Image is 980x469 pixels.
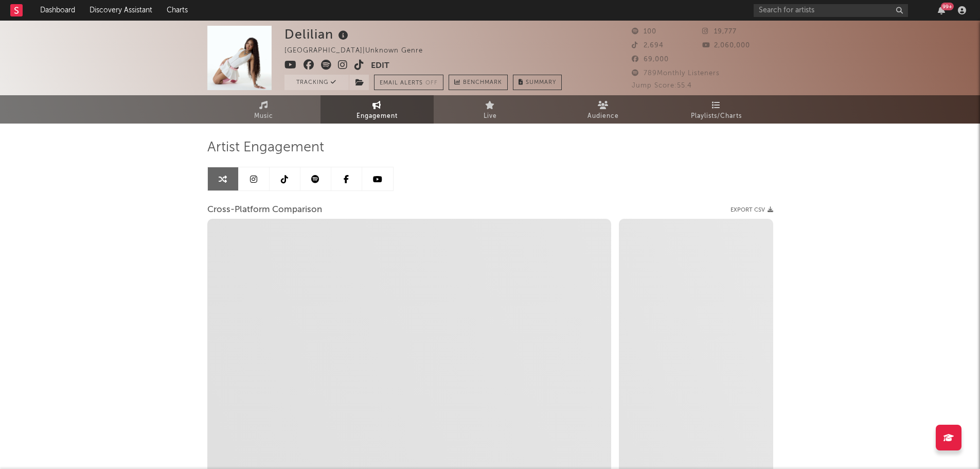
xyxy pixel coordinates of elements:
input: Search for artists [754,4,908,17]
span: Jump Score: 55.4 [632,82,692,89]
span: Music [254,110,273,123]
button: Export CSV [730,207,773,213]
a: Benchmark [449,75,508,90]
button: Tracking [284,75,349,90]
a: Live [434,95,547,124]
a: Audience [547,95,660,124]
span: Audience [587,110,619,123]
span: Artist Engagement [207,142,324,154]
a: Playlists/Charts [660,95,773,124]
span: 19,777 [702,28,737,35]
button: Edit [371,60,389,73]
span: Live [484,110,497,123]
span: 69,000 [632,56,669,63]
a: Engagement [320,95,434,124]
em: Off [425,80,438,86]
span: Benchmark [463,77,502,89]
span: 100 [632,28,656,35]
span: 2,694 [632,42,664,49]
span: Playlists/Charts [691,110,742,123]
span: Engagement [357,110,398,123]
span: Summary [526,80,556,85]
span: 2,060,000 [702,42,750,49]
div: 99 + [941,3,954,10]
div: Delilian [284,26,351,43]
button: Summary [513,75,562,90]
span: 789 Monthly Listeners [632,70,720,77]
button: Email AlertsOff [374,75,443,90]
span: Cross-Platform Comparison [207,204,322,216]
button: 99+ [938,6,945,14]
div: [GEOGRAPHIC_DATA] | Unknown Genre [284,45,435,57]
a: Music [207,95,320,124]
